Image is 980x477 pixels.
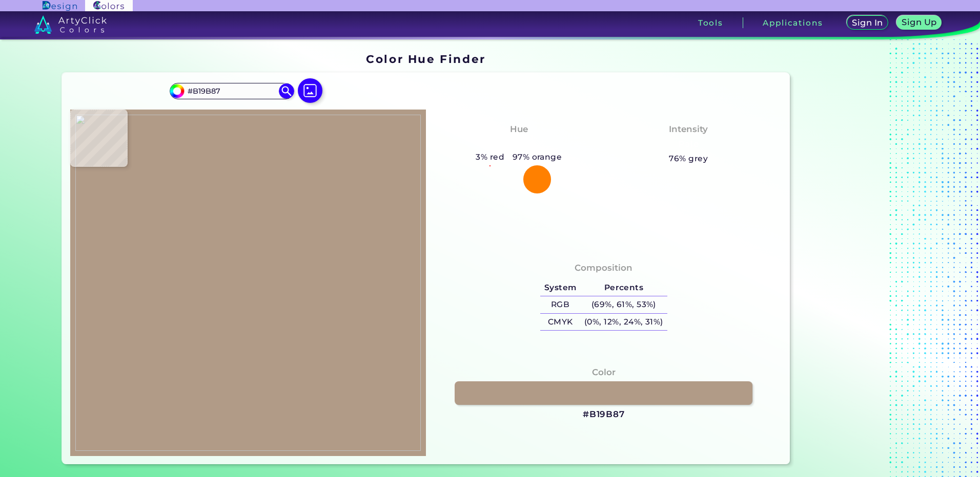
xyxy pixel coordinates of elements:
[669,152,708,165] h5: 76% grey
[899,16,940,29] a: Sign Up
[853,19,882,27] h5: Sign In
[580,296,667,313] h5: (69%, 61%, 53%)
[497,138,541,150] h3: Orange
[674,138,703,150] h3: Pale
[583,408,625,421] h3: #B19B87
[34,15,107,34] img: logo_artyclick_colors_white.svg
[592,365,616,380] h4: Color
[472,150,508,164] h5: 3% red
[43,1,77,11] img: ArtyClick Design logo
[279,83,294,99] img: icon search
[540,279,580,296] h5: System
[298,78,322,103] img: icon picture
[510,122,528,137] h4: Hue
[540,296,580,313] h5: RGB
[580,314,667,331] h5: (0%, 12%, 24%, 31%)
[698,19,723,27] h3: Tools
[848,16,887,29] a: Sign In
[75,115,421,451] img: 11fb182b-f578-4170-874a-bbe882255569
[366,51,485,67] h1: Color Hue Finder
[540,314,580,331] h5: CMYK
[763,19,823,27] h3: Applications
[580,279,667,296] h5: Percents
[903,18,936,26] h5: Sign Up
[508,150,566,164] h5: 97% orange
[669,122,708,137] h4: Intensity
[184,84,279,98] input: type color..
[575,261,632,275] h4: Composition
